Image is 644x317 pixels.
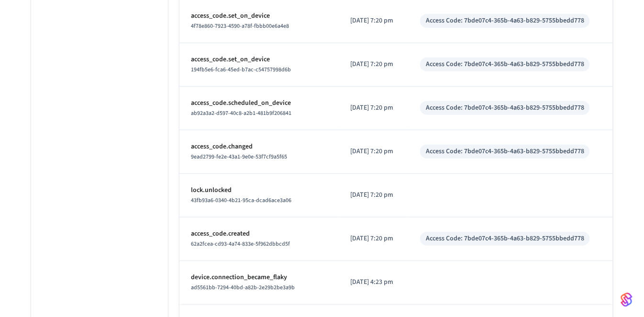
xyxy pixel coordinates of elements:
[191,185,327,195] p: lock.unlocked
[191,98,327,108] p: access_code.scheduled_on_device
[191,196,291,204] span: 43fb93a6-0340-4b21-95ca-dcad6ace3a06
[426,147,584,157] div: Access Code: 7bde07c4-365b-4a63-b829-5755bbedd778
[426,16,584,26] div: Access Code: 7bde07c4-365b-4a63-b829-5755bbedd778
[191,22,289,30] span: 4f78e860-7923-4590-a78f-fbbb00e6a4e8
[350,190,397,200] p: [DATE] 7:20 pm
[350,234,397,244] p: [DATE] 7:20 pm
[426,59,584,69] div: Access Code: 7bde07c4-365b-4a63-b829-5755bbedd778
[350,277,397,287] p: [DATE] 4:23 pm
[621,292,633,307] img: SeamLogoGradient.69752ec5.svg
[426,234,584,244] div: Access Code: 7bde07c4-365b-4a63-b829-5755bbedd778
[191,229,327,239] p: access_code.created
[191,272,327,283] p: device.connection_became_flaky
[191,240,290,248] span: 62a2fcea-cd93-4a74-833e-5f962dbbcd5f
[350,59,397,69] p: [DATE] 7:20 pm
[350,16,397,26] p: [DATE] 7:20 pm
[350,103,397,113] p: [DATE] 7:20 pm
[191,142,327,152] p: access_code.changed
[191,11,327,21] p: access_code.set_on_device
[426,103,584,113] div: Access Code: 7bde07c4-365b-4a63-b829-5755bbedd778
[191,109,291,117] span: ab92a3a2-d597-40c8-a2b1-481b9f206841
[191,55,327,65] p: access_code.set_on_device
[191,66,291,74] span: 194fb5e6-fca6-45ed-b7ac-c54757998d6b
[350,147,397,157] p: [DATE] 7:20 pm
[191,153,287,161] span: 9ead2799-fe2e-43a1-9e0e-53f7cf9a5f65
[191,283,295,292] span: ad5561bb-7294-40bd-a82b-2e29b2be3a9b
